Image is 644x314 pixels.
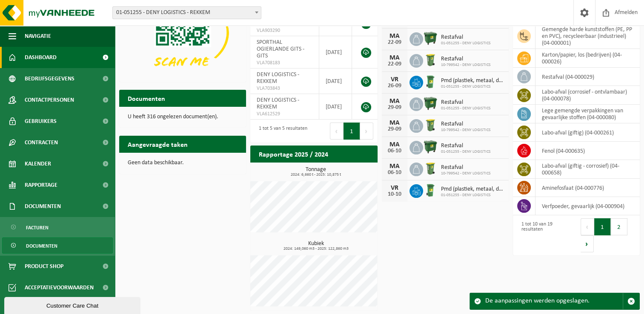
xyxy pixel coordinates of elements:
h3: Tonnage [255,167,377,177]
div: 22-09 [386,61,403,67]
iframe: chat widget [4,295,142,314]
div: 29-09 [386,126,403,132]
td: labo-afval (corrosief - ontvlambaar) (04-000078) [535,86,640,105]
td: [DATE] [319,94,352,120]
span: 01-051255 - DENY LOGISTICS - REKKEM [113,7,261,19]
span: Acceptatievoorwaarden [25,277,94,298]
td: verfpoeder, gevaarlijk (04-000904) [535,197,640,215]
img: WB-1100-HPE-GN-01 [423,96,438,111]
span: 01-051255 - DENY LOGISTICS [441,41,491,46]
td: labo-afval (giftig) (04-000261) [535,123,640,142]
span: 10-799542 - DENY LOGISTICS [441,171,491,176]
span: Dashboard [25,47,57,68]
div: 1 tot 5 van 5 resultaten [255,122,307,140]
a: Bekijk rapportage [314,162,377,179]
span: Pmd (plastiek, metaal, drankkartons) (bedrijven) [441,77,504,84]
p: Geen data beschikbaar. [128,160,238,166]
img: WB-1100-HPE-GN-01 [423,140,438,154]
span: Facturen [26,220,49,236]
span: 01-051255 - DENY LOGISTICS [441,193,504,198]
div: MA [386,98,403,105]
td: [DATE] [319,69,352,94]
div: MA [386,141,403,148]
div: 26-09 [386,83,403,89]
span: 10-799542 - DENY LOGISTICS [441,128,491,133]
span: 01-051255 - DENY LOGISTICS [441,106,491,111]
div: 22-09 [386,40,403,46]
div: 10-10 [386,191,403,197]
button: Next [360,123,373,140]
span: Restafval [441,99,491,106]
span: Documenten [26,238,57,254]
img: WB-0240-HPE-GN-50 [423,118,438,132]
button: Previous [581,218,594,235]
td: labo-afval (giftig - corrosief) (04-000658) [535,160,640,179]
span: Bedrijfsgegevens [25,68,74,89]
img: WB-0240-HPE-GN-01 [423,183,438,197]
div: MA [386,120,403,126]
span: Restafval [441,143,491,149]
td: aminefosfaat (04-000776) [535,179,640,197]
a: Facturen [2,219,113,235]
span: 2024: 6,660 t - 2025: 10,875 t [255,173,377,177]
span: VLA703843 [257,85,312,92]
div: VR [386,76,403,83]
td: fenol (04-000635) [535,142,640,160]
span: Rapportage [25,174,57,196]
span: 10-799542 - DENY LOGISTICS [441,63,491,68]
img: WB-0240-HPE-GN-01 [423,74,438,89]
div: 06-10 [386,148,403,154]
button: 1 [594,218,611,235]
p: U heeft 316 ongelezen document(en). [128,114,238,120]
div: MA [386,33,403,40]
td: lege gemengde verpakkingen van gevaarlijke stoffen (04-000080) [535,105,640,123]
span: 01-051255 - DENY LOGISTICS - REKKEM [112,6,261,19]
img: WB-0240-HPE-GN-50 [423,53,438,67]
h2: Rapportage 2025 / 2024 [250,146,337,162]
span: Product Shop [25,256,63,277]
a: Documenten [2,237,113,254]
div: De aanpassingen werden opgeslagen. [485,293,623,309]
span: DENY LOGISTICS - REKKEM [257,71,299,85]
span: Contracten [25,132,58,153]
span: Restafval [441,34,491,41]
td: gemengde harde kunststoffen (PE, PP en PVC), recycleerbaar (industrieel) (04-000001) [535,23,640,49]
button: Next [581,235,594,252]
span: DENY LOGISTICS - REKKEM [257,97,299,110]
span: Restafval [441,121,491,128]
div: VR [386,185,403,191]
button: 2 [611,218,627,235]
h2: Documenten [119,90,174,106]
div: MA [386,54,403,61]
span: Navigatie [25,26,51,47]
button: 1 [343,123,360,140]
span: SPORTHAL OGIERLANDE GITS - GITS [257,39,304,59]
span: VLA612529 [257,111,312,117]
span: 01-051255 - DENY LOGISTICS [441,149,491,154]
span: Gebruikers [25,111,57,132]
td: karton/papier, los (bedrijven) (04-000026) [535,49,640,68]
span: 2024: 149,060 m3 - 2025: 122,860 m3 [255,247,377,251]
td: restafval (04-000029) [535,68,640,86]
span: Restafval [441,56,491,63]
span: 01-051255 - DENY LOGISTICS [441,84,504,89]
div: 29-09 [386,105,403,111]
div: 06-10 [386,170,403,176]
button: Previous [330,123,343,140]
img: WB-1100-HPE-GN-01 [423,31,438,46]
img: WB-0240-HPE-GN-50 [423,161,438,176]
div: 1 tot 10 van 19 resultaten [517,217,572,253]
span: VLA903290 [257,27,312,34]
span: Kalender [25,153,51,174]
span: Documenten [25,196,61,217]
span: Restafval [441,164,491,171]
span: VLA708183 [257,60,312,66]
span: Pmd (plastiek, metaal, drankkartons) (bedrijven) [441,186,504,193]
span: Contactpersonen [25,89,74,111]
div: MA [386,163,403,170]
h3: Kubiek [255,241,377,251]
td: [DATE] [319,36,352,69]
h2: Aangevraagde taken [119,136,196,152]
